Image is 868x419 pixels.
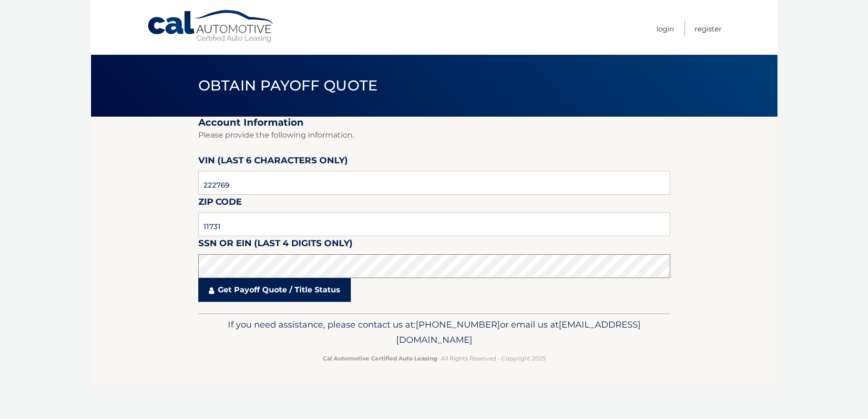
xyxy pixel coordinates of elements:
label: SSN or EIN (last 4 digits only) [198,236,353,254]
a: Login [656,21,674,37]
p: - All Rights Reserved - Copyright 2025 [204,353,664,363]
label: VIN (last 6 characters only) [198,153,348,171]
p: Please provide the following information. [198,129,670,142]
span: [PHONE_NUMBER] [416,319,500,330]
span: Obtain Payoff Quote [198,77,378,94]
a: Get Payoff Quote / Title Status [198,278,351,302]
strong: Cal Automotive Certified Auto Leasing [323,355,437,362]
a: Cal Automotive [147,10,276,43]
h2: Account Information [198,117,670,129]
label: Zip Code [198,195,242,212]
a: Register [694,21,722,37]
p: If you need assistance, please contact us at: or email us at [204,317,664,348]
